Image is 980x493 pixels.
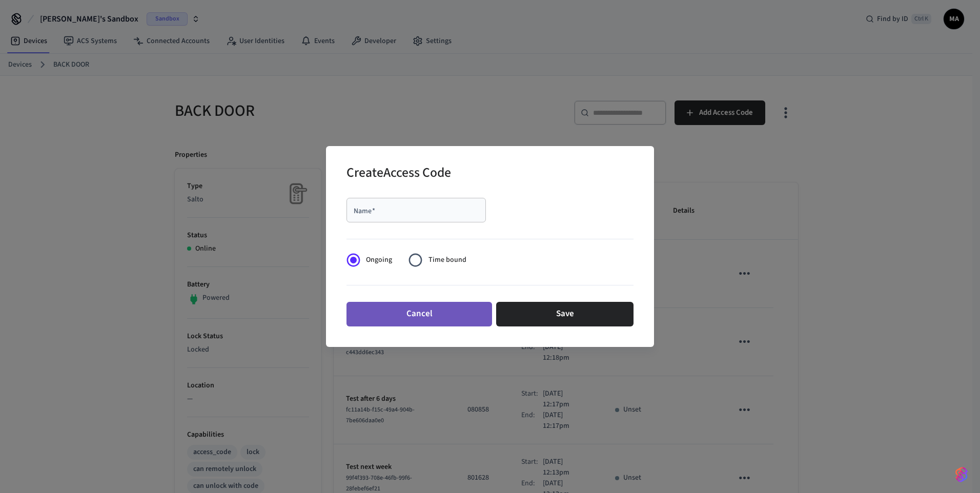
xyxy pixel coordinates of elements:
[428,255,466,265] span: Time bound
[346,158,451,190] h2: Create Access Code
[366,255,392,265] span: Ongoing
[955,466,968,483] img: SeamLogoGradient.69752ec5.svg
[346,302,492,326] button: Cancel
[496,302,634,326] button: Save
